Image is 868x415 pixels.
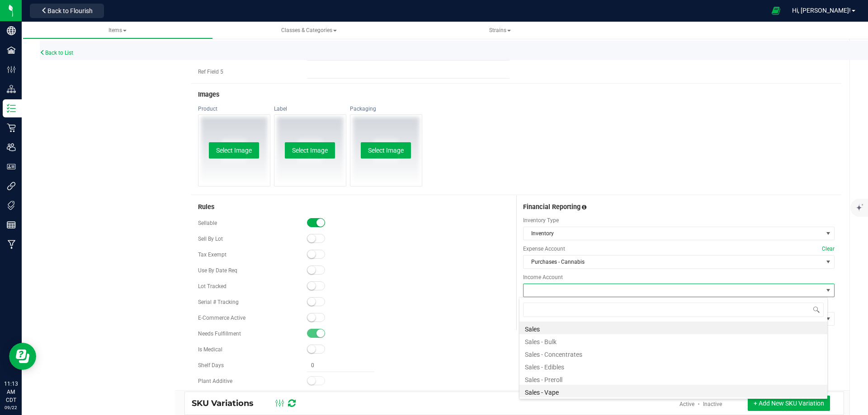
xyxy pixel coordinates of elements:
[489,27,511,33] span: Strains
[7,220,16,229] inline-svg: Reports
[198,203,214,211] span: Rules
[198,331,241,337] span: Needs Fulfillment
[7,46,16,55] inline-svg: Facilities
[703,401,722,407] a: Inactive
[281,27,337,33] span: Classes & Categories
[361,142,411,159] button: Select Image
[198,283,226,289] span: Lot Tracked
[523,216,835,224] span: Inventory Type
[7,123,16,132] inline-svg: Retail
[198,236,223,242] span: Sell By Lot
[307,359,374,372] input: 0
[7,104,16,113] inline-svg: Inventory
[285,142,335,159] button: Select Image
[108,27,127,33] span: Items
[582,204,586,210] span: Assign this inventory item to the correct financial accounts(s)
[523,273,835,281] span: Income Account
[198,362,224,368] span: Shelf Days
[192,398,263,408] span: SKU Variations
[4,380,18,404] p: 11:13 AM CDT
[4,404,18,411] p: 09/22
[7,65,16,74] inline-svg: Configuration
[9,343,36,370] iframe: Resource center
[523,245,835,253] span: Expense Account
[198,252,226,258] span: Tax Exempt
[30,4,104,18] button: Back to Flourish
[198,299,239,305] span: Serial # Tracking
[7,201,16,210] inline-svg: Tags
[792,7,851,14] span: Hi, [PERSON_NAME]!
[198,315,245,321] span: E-Commerce Active
[198,346,222,353] span: Is Medical
[274,105,346,112] div: Label
[523,203,580,211] span: Financial Reporting
[7,182,16,191] inline-svg: Integrations
[754,400,824,407] span: + Add New SKU Variation
[748,396,830,411] button: + Add New SKU Variation
[198,105,270,112] div: Product
[350,105,422,112] div: Packaging
[766,2,786,19] span: Open Ecommerce Menu
[209,142,259,159] button: Select Image
[40,50,73,56] a: Back to List
[7,143,16,152] inline-svg: Users
[198,91,835,98] h3: Images
[679,401,694,407] a: Active
[198,220,217,226] span: Sellable
[7,26,16,35] inline-svg: Company
[7,240,16,249] inline-svg: Manufacturing
[822,245,835,253] span: Clear
[198,267,237,274] span: Use By Date Req
[198,69,223,75] span: Ref Field 5
[7,84,16,93] inline-svg: Distribution
[524,256,823,268] span: Purchases - Cannabis
[524,227,823,240] span: Inventory
[198,378,232,384] span: Plant Additive
[7,162,16,171] inline-svg: User Roles
[47,7,93,14] span: Back to Flourish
